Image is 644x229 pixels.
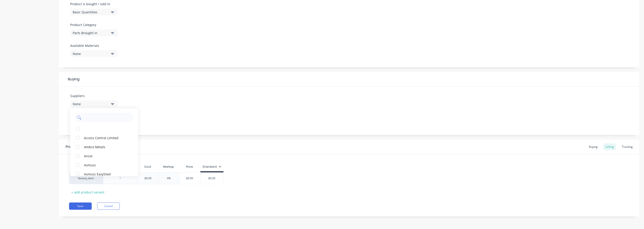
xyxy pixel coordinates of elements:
div: Xero Item # [69,162,103,171]
div: Buying [587,143,600,150]
div: Ambro Metals [84,144,129,149]
div: Standard [203,165,221,169]
div: None [73,51,109,56]
div: Access Control Limited [84,135,129,140]
div: 0% [158,173,180,184]
div: Markup [159,162,179,171]
button: Cancel [97,203,120,210]
label: Suppliers [70,93,118,98]
div: Buying [59,72,639,87]
div: factory_item [74,176,99,180]
label: Available Materials [70,43,118,48]
div: Cost [137,162,159,171]
div: $0.00 [137,173,159,184]
div: $0.00 [201,173,223,184]
button: Save [69,203,92,210]
div: $0.00 [178,173,201,184]
div: Anzor [84,153,129,158]
div: Parts Brought in [73,31,109,35]
div: Selling [603,143,616,150]
button: Parts Brought in [70,29,118,36]
div: Price [179,162,201,171]
button: Basic Quantities [70,9,118,15]
div: + add product variant [69,189,107,196]
div: Asmuss EasySteel [84,172,129,176]
label: Product is bought / sold in [70,2,115,6]
div: None [73,102,109,106]
div: Asmuss [84,162,129,167]
div: factory_item$0.000%$0.00$0.00 [69,172,223,184]
div: Basic Quantities [73,10,109,14]
div: Pricing [66,144,77,150]
label: Product Category [70,22,115,27]
div: Tracking [620,143,635,150]
button: None [70,100,118,107]
button: None [70,50,118,57]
